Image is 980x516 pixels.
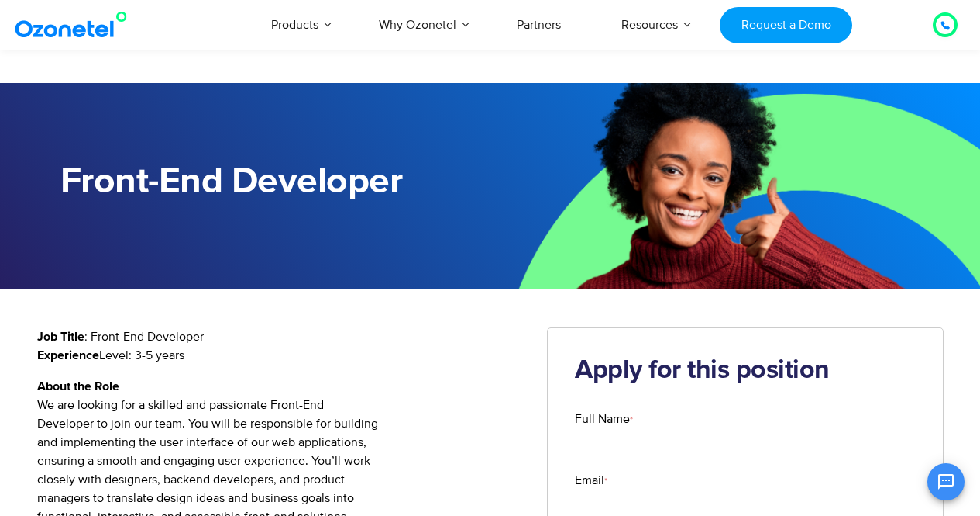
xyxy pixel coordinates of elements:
[37,380,119,393] strong: About the Role
[60,161,490,203] h1: Front-End Developer
[575,355,916,386] h2: Apply for this position
[37,327,524,365] p: : Front-End Developer Level: 3-5 years
[37,331,84,343] strong: Job Title
[575,410,916,428] label: Full Name
[927,463,965,500] button: Open chat
[37,349,99,362] strong: Experience
[720,7,852,43] a: Request a Demo
[575,471,916,490] label: Email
